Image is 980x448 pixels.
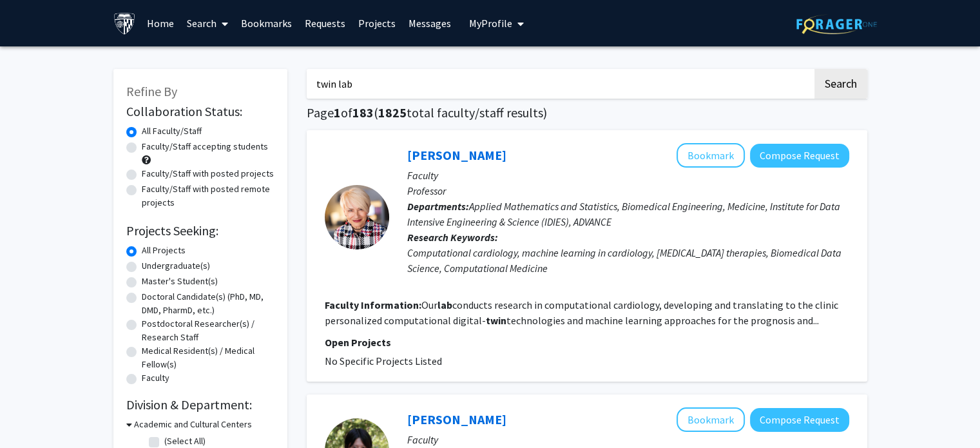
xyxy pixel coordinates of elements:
[407,147,506,163] a: [PERSON_NAME]
[142,140,268,153] label: Faculty/Staff accepting students
[142,167,274,180] label: Faculty/Staff with posted projects
[325,335,849,350] p: Open Projects
[469,17,512,30] span: My Profile
[677,143,745,168] button: Add Natalia Trayanova to Bookmarks
[126,397,274,413] h2: Division & Department:
[407,200,469,213] b: Departments:
[134,418,252,431] h3: Academic and Cultural Centers
[334,104,341,121] span: 1
[325,298,421,311] b: Faculty Information:
[180,1,235,46] a: Search
[142,344,274,371] label: Medical Resident(s) / Medical Fellow(s)
[750,408,849,432] button: Compose Request to Chang Liu
[407,411,506,427] a: [PERSON_NAME]
[407,432,849,447] p: Faculty
[796,14,877,34] img: ForagerOne Logo
[407,168,849,183] p: Faculty
[164,434,206,448] label: (Select All)
[307,69,812,99] input: Search Keywords
[407,200,840,228] span: Applied Mathematics and Statistics, Biomedical Engineering, Medicine, Institute for Data Intensiv...
[126,83,177,99] span: Refine By
[814,69,867,99] button: Search
[486,314,506,327] b: twin
[352,104,374,121] span: 183
[437,298,452,311] b: lab
[677,407,745,432] button: Add Chang Liu to Bookmarks
[142,317,274,344] label: Postdoctoral Researcher(s) / Research Staff
[325,355,442,367] span: No Specific Projects Listed
[378,104,407,121] span: 1825
[407,231,498,244] b: Research Keywords:
[142,244,186,257] label: All Projects
[325,298,838,327] fg-read-more: Our conducts research in computational cardiology, developing and translating to the clinic perso...
[142,371,169,385] label: Faculty
[298,1,352,46] a: Requests
[407,245,849,276] div: Computational cardiology, machine learning in cardiology, [MEDICAL_DATA] therapies, Biomedical Da...
[352,1,402,46] a: Projects
[113,12,136,35] img: Johns Hopkins University Logo
[750,144,849,168] button: Compose Request to Natalia Trayanova
[142,290,274,317] label: Doctoral Candidate(s) (PhD, MD, DMD, PharmD, etc.)
[407,183,849,199] p: Professor
[402,1,457,46] a: Messages
[126,104,274,119] h2: Collaboration Status:
[126,223,274,239] h2: Projects Seeking:
[10,390,55,438] iframe: Chat
[307,105,867,121] h1: Page of ( total faculty/staff results)
[142,275,218,288] label: Master's Student(s)
[140,1,180,46] a: Home
[235,1,298,46] a: Bookmarks
[142,124,202,138] label: All Faculty/Staff
[142,259,210,273] label: Undergraduate(s)
[142,182,274,209] label: Faculty/Staff with posted remote projects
